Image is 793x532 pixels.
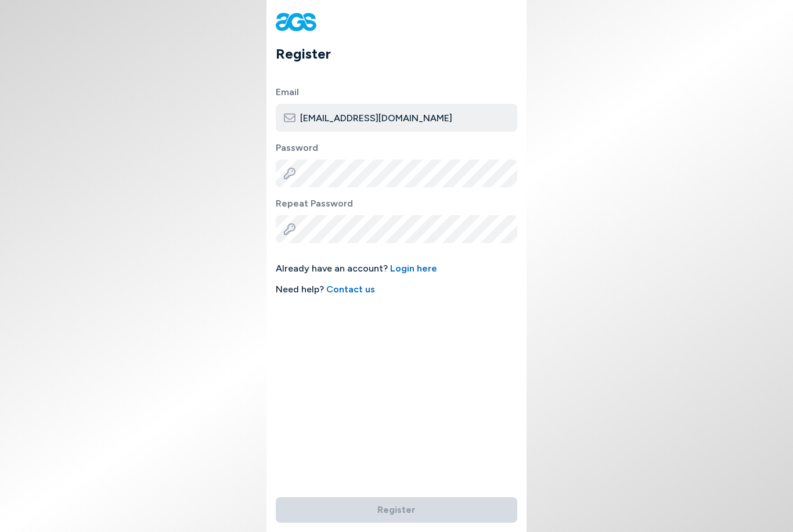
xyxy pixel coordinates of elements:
span: Already have an account? [276,262,517,276]
label: Password [276,141,517,155]
button: Register [276,497,517,523]
label: Repeat Password [276,197,517,211]
span: Need help? [276,283,517,296]
h1: Register [276,44,527,64]
label: Email [276,85,517,99]
a: Login here [390,263,437,274]
a: Contact us [326,284,375,295]
input: Type here [276,104,517,132]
